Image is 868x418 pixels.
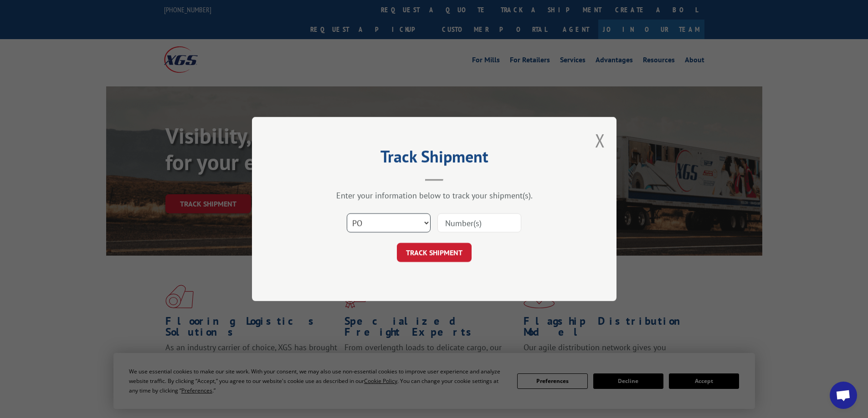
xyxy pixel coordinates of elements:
input: Number(s) [437,213,521,232]
button: Close modal [595,128,605,152]
h2: Track Shipment [298,150,571,167]
div: Enter your information below to track your shipment(s). [298,190,571,201]
button: TRACK SHIPMENT [397,243,472,262]
div: Open chat [830,382,857,409]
